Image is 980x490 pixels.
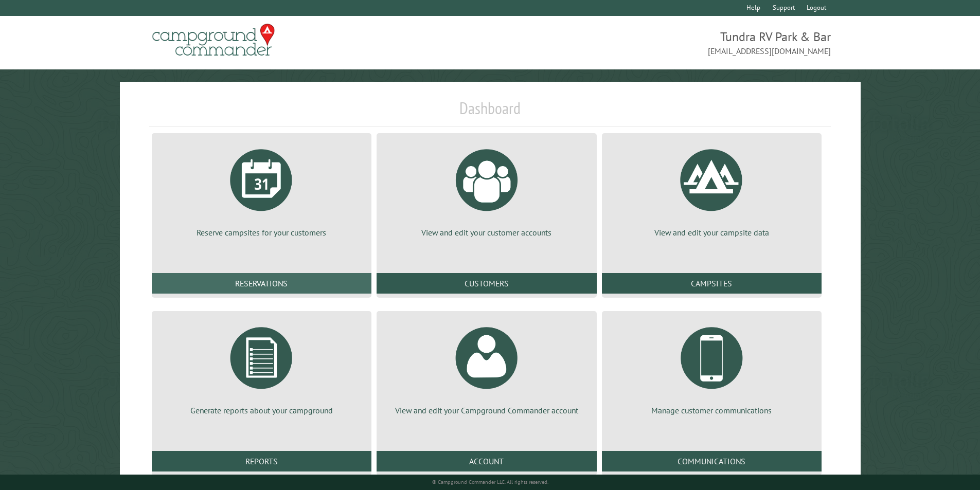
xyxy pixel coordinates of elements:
[389,141,584,238] a: View and edit your customer accounts
[152,273,371,294] a: Reservations
[490,28,831,57] span: Tundra RV Park & Bar [EMAIL_ADDRESS][DOMAIN_NAME]
[164,227,359,238] p: Reserve campsites for your customers
[152,451,371,471] a: Reports
[602,451,822,471] a: Communications
[389,405,584,416] p: View and edit your Campground Commander account
[149,98,831,126] h1: Dashboard
[614,227,809,238] p: View and edit your campsite data
[164,405,359,416] p: Generate reports about your campground
[164,319,359,416] a: Generate reports about your campground
[389,227,584,238] p: View and edit your customer accounts
[377,451,596,471] a: Account
[389,319,584,416] a: View and edit your Campground Commander account
[602,273,822,294] a: Campsites
[614,319,809,416] a: Manage customer communications
[614,405,809,416] p: Manage customer communications
[377,273,596,294] a: Customers
[614,141,809,238] a: View and edit your campsite data
[149,20,278,60] img: Campground Commander
[432,479,548,485] small: © Campground Commander LLC. All rights reserved.
[164,141,359,238] a: Reserve campsites for your customers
